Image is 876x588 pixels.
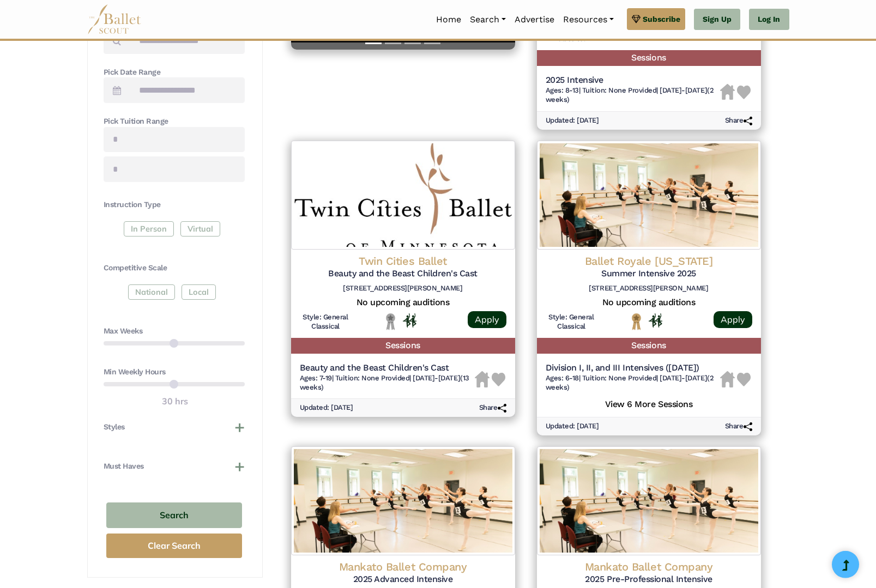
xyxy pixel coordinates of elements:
[492,373,505,386] img: Heart
[737,373,751,386] img: Heart
[582,86,656,94] span: Tuition: None Provided
[404,37,421,50] button: Slide 3
[643,13,680,25] span: Subscribe
[714,311,752,328] a: Apply
[365,37,382,50] button: Slide 1
[720,84,735,100] img: Housing Unavailable
[537,50,761,66] h5: Sessions
[466,8,510,31] a: Search
[649,313,662,328] img: In Person
[546,313,597,331] h6: Style: General Classical
[546,116,599,125] h6: Updated: [DATE]
[749,9,789,31] a: Log In
[104,461,245,472] button: Must Haves
[385,37,401,50] button: Slide 2
[300,297,506,308] h5: No upcoming auditions
[582,374,656,382] span: Tuition: None Provided
[291,446,515,555] img: Logo
[546,75,721,86] h5: 2025 Intensive
[335,374,409,382] span: Tuition: None Provided
[546,362,721,374] h5: Division I, II, and III Intensives ([DATE])
[384,313,397,330] img: Local
[104,116,245,127] h4: Pick Tuition Range
[424,37,440,50] button: Slide 4
[537,338,761,354] h5: Sessions
[475,371,490,387] img: Housing Unavailable
[291,141,515,250] img: Logo
[546,268,752,280] h5: Summer Intensive 2025
[546,86,721,105] h6: | |
[720,371,735,387] img: Housing Unavailable
[432,8,466,31] a: Home
[300,284,506,293] h6: [STREET_ADDRESS][PERSON_NAME]
[630,313,643,330] img: National
[546,86,579,94] span: Ages: 8-13
[537,446,761,555] img: Logo
[104,461,144,472] h4: Must Haves
[546,86,714,104] span: [DATE]-[DATE] (2 weeks)
[104,422,245,433] button: Styles
[300,362,475,374] h5: Beauty and the Beast Children's Cast
[546,254,752,268] h4: Ballet Royale [US_STATE]
[162,395,188,409] output: 30 hrs
[632,13,641,25] img: gem.svg
[468,311,506,328] a: Apply
[300,374,332,382] span: Ages: 7-19
[546,560,752,574] h4: Mankato Ballet Company
[104,326,245,337] h4: Max Weeks
[546,374,714,391] span: [DATE]-[DATE] (2 weeks)
[546,374,721,392] h6: | |
[300,254,506,268] h4: Twin Cities Ballet
[300,313,352,331] h6: Style: General Classical
[300,560,506,574] h4: Mankato Ballet Company
[694,9,740,31] a: Sign Up
[627,8,685,30] a: Subscribe
[546,574,752,585] h5: 2025 Pre-Professional Intensive
[300,574,506,585] h5: 2025 Advanced Intensive
[300,374,469,391] span: [DATE]-[DATE] (13 weeks)
[106,534,242,558] button: Clear Search
[537,141,761,250] img: Logo
[300,403,353,413] h6: Updated: [DATE]
[104,367,245,378] h4: Min Weekly Hours
[130,28,245,54] input: Search by names...
[546,374,579,382] span: Ages: 6-18
[300,268,506,280] h5: Beauty and the Beast Children's Cast
[559,8,618,31] a: Resources
[104,263,245,274] h4: Competitive Scale
[510,8,559,31] a: Advertise
[479,403,506,413] h6: Share
[546,396,752,410] h5: View 6 More Sessions
[737,86,751,99] img: Heart
[291,338,515,354] h5: Sessions
[104,422,125,433] h4: Styles
[104,199,245,210] h4: Instruction Type
[546,284,752,293] h6: [STREET_ADDRESS][PERSON_NAME]
[403,313,416,328] img: In Person
[725,422,752,431] h6: Share
[300,374,475,392] h6: | |
[546,297,752,308] h5: No upcoming auditions
[106,502,242,528] button: Search
[104,67,245,78] h4: Pick Date Range
[725,116,752,125] h6: Share
[546,422,599,431] h6: Updated: [DATE]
